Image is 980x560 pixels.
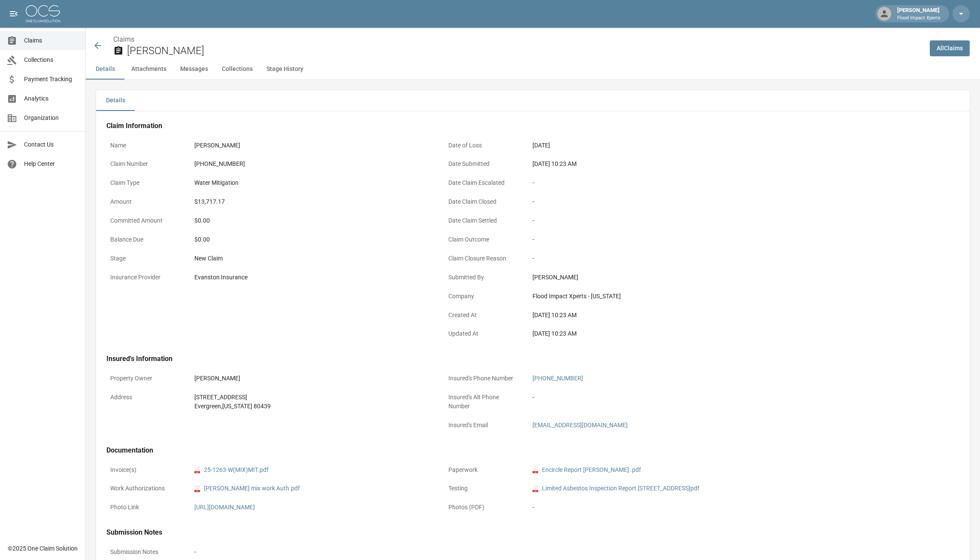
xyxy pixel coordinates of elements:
div: details tabs [96,90,970,111]
div: - [194,548,196,557]
p: Insurance Provider [106,269,184,286]
span: Analytics [24,94,79,103]
p: Company [445,288,522,305]
a: Claims [113,35,134,43]
span: Help Center [24,159,79,168]
div: $0.00 [194,235,430,244]
h4: Insured's Information [106,355,772,363]
div: Flood Impact Xperts - [US_STATE] [532,292,768,301]
div: [PERSON_NAME] [194,374,240,383]
p: Paperwork [445,462,522,478]
button: Collections [215,59,260,80]
p: Flood Impact Xperts [897,15,941,22]
p: Committed Amount [106,212,184,229]
h2: [PERSON_NAME] [127,45,923,57]
button: Details [86,59,124,80]
p: Date Submitted [445,156,522,172]
a: pdf[PERSON_NAME] mix work Auth.pdf [194,484,300,493]
p: Address [106,389,184,406]
p: Invoice(s) [106,462,184,478]
p: Insured's Email [445,417,522,434]
p: Claim Closure Reason [445,250,522,267]
div: - [532,235,768,244]
p: Testing [445,480,522,497]
p: Stage [106,250,184,267]
h4: Submission Notes [106,528,772,537]
button: Details [96,90,135,111]
p: Created At [445,307,522,324]
div: [DATE] 10:23 AM [532,329,768,338]
p: Date Claim Closed [445,193,522,210]
span: Collections [24,55,79,64]
p: Updated At [445,325,522,342]
p: Submitted By [445,269,522,286]
a: pdfEncircle Report [PERSON_NAME] .pdf [532,465,641,474]
div: [DATE] 10:23 AM [532,311,768,320]
div: [PHONE_NUMBER] [194,159,245,168]
a: AllClaims [930,40,970,56]
p: Date Claim Settled [445,212,522,229]
a: [PHONE_NUMBER] [532,375,583,382]
a: [EMAIL_ADDRESS][DOMAIN_NAME] [532,422,628,428]
span: Organization [24,113,79,122]
button: open drawer [5,5,22,22]
img: ocs-logo-white-transparent.png [26,5,60,22]
button: Attachments [124,59,173,80]
button: Stage History [260,59,310,80]
span: Contact Us [24,140,79,149]
a: pdf25-1263-W(MIX)MIT.pdf [194,465,269,474]
button: Messages [173,59,215,80]
div: anchor tabs [86,59,980,80]
p: Insured's Phone Number [445,370,522,387]
h4: Claim Information [106,122,772,130]
nav: breadcrumb [113,34,923,45]
p: Photo Link [106,499,184,516]
p: Property Owner [106,370,184,387]
div: [STREET_ADDRESS] [194,393,271,402]
a: pdfLimited Asbestos Inspection Report [STREET_ADDRESS]pdf [532,484,699,493]
p: Amount [106,193,184,210]
div: - [532,503,768,512]
p: Name [106,137,184,154]
div: Evergreen , [US_STATE] 80439 [194,402,271,411]
div: [PERSON_NAME] [194,141,240,150]
div: [DATE] [532,141,550,150]
p: Date of Loss [445,137,522,154]
div: - [532,254,768,263]
p: Work Authorizations [106,480,184,497]
div: - [532,178,768,187]
div: - [532,216,768,225]
div: - [532,197,768,206]
div: [PERSON_NAME] [532,273,768,282]
h4: Documentation [106,446,772,455]
p: Date Claim Escalated [445,174,522,191]
span: Claims [24,36,79,45]
div: - [532,393,534,402]
span: Payment Tracking [24,75,79,84]
a: [URL][DOMAIN_NAME] [194,504,255,511]
div: © 2025 One Claim Solution [8,544,78,553]
p: Insured's Alt Phone Number [445,389,522,415]
div: Evanston Insurance [194,273,248,282]
div: $0.00 [194,216,430,225]
p: Claim Number [106,156,184,172]
div: Water Mitigation [194,178,239,187]
div: [DATE] 10:23 AM [532,159,768,168]
div: $13,717.17 [194,197,225,206]
div: New Claim [194,254,430,263]
p: Balance Due [106,231,184,248]
div: [PERSON_NAME] [894,6,944,21]
p: Claim Type [106,174,184,191]
p: Claim Outcome [445,231,522,248]
p: Photos (PDF) [445,499,522,516]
